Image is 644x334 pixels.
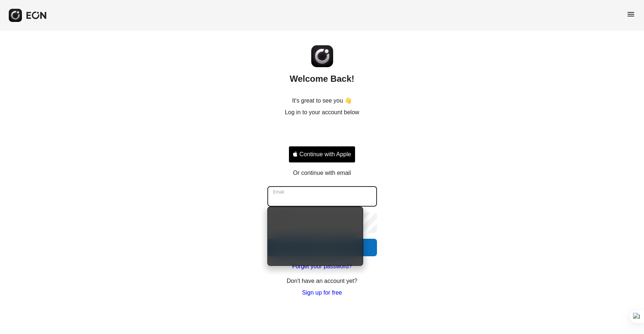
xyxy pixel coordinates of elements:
h2: Welcome Back! [290,73,354,85]
button: Signin with apple ID [289,146,355,163]
p: Or continue with email [293,169,351,177]
iframe: Sign in with Google Button [285,125,359,141]
p: It's great to see you 👋 [292,96,352,105]
span: menu [626,10,635,19]
a: Forget your password? [292,262,352,271]
label: Email [273,189,284,195]
p: Log in to your account below [285,108,359,117]
p: Don't have an account yet? [287,277,357,285]
a: Sign up for free [302,288,342,297]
